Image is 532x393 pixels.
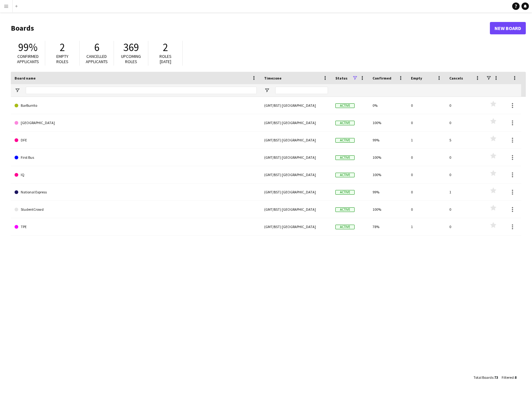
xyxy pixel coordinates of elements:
[369,218,407,235] div: 78%
[369,132,407,149] div: 99%
[260,114,332,131] div: (GMT/BST) [GEOGRAPHIC_DATA]
[407,114,446,131] div: 0
[94,41,99,54] span: 6
[369,149,407,166] div: 100%
[260,97,332,114] div: (GMT/BST) [GEOGRAPHIC_DATA]
[407,149,446,166] div: 0
[369,201,407,218] div: 100%
[446,149,484,166] div: 0
[260,166,332,183] div: (GMT/BST) [GEOGRAPHIC_DATA]
[123,41,139,54] span: 369
[18,41,37,54] span: 99%
[335,138,355,143] span: Active
[56,54,68,64] span: Empty roles
[60,41,65,54] span: 2
[26,87,257,94] input: Board name Filter Input
[163,41,168,54] span: 2
[373,76,391,80] span: Confirmed
[446,218,484,235] div: 0
[446,184,484,201] div: 1
[407,132,446,149] div: 1
[335,155,355,160] span: Active
[473,371,498,383] div: :
[502,375,514,380] span: Filtered
[446,97,484,114] div: 0
[15,76,36,80] span: Board name
[275,87,328,94] input: Timezone Filter Input
[260,218,332,235] div: (GMT/BST) [GEOGRAPHIC_DATA]
[407,218,446,235] div: 1
[335,76,347,80] span: Status
[15,114,257,132] a: [GEOGRAPHIC_DATA]
[335,207,355,212] span: Active
[11,24,490,33] h1: Boards
[473,375,493,380] span: Total Boards
[15,184,257,201] a: National Express
[15,132,257,149] a: DFE
[502,371,517,383] div: :
[260,132,332,149] div: (GMT/BST) [GEOGRAPHIC_DATA]
[407,97,446,114] div: 0
[411,76,422,80] span: Empty
[15,88,20,93] button: Open Filter Menu
[490,22,526,34] a: New Board
[335,190,355,195] span: Active
[449,76,463,80] span: Cancels
[260,184,332,201] div: (GMT/BST) [GEOGRAPHIC_DATA]
[407,201,446,218] div: 0
[494,375,498,380] span: 73
[260,201,332,218] div: (GMT/BST) [GEOGRAPHIC_DATA]
[335,103,355,108] span: Active
[515,375,517,380] span: 8
[260,149,332,166] div: (GMT/BST) [GEOGRAPHIC_DATA]
[264,76,281,80] span: Timezone
[446,114,484,131] div: 0
[15,201,257,218] a: StudentCrowd
[121,54,141,64] span: Upcoming roles
[15,218,257,235] a: TPE
[446,201,484,218] div: 0
[15,97,257,114] a: BarBurrito
[369,184,407,201] div: 99%
[17,54,39,64] span: Confirmed applicants
[335,225,355,229] span: Active
[407,166,446,183] div: 0
[335,121,355,125] span: Active
[407,184,446,201] div: 0
[15,166,257,184] a: IQ
[159,54,172,64] span: Roles [DATE]
[446,166,484,183] div: 0
[446,132,484,149] div: 5
[264,88,270,93] button: Open Filter Menu
[335,173,355,177] span: Active
[86,54,108,64] span: Cancelled applicants
[369,166,407,183] div: 100%
[369,114,407,131] div: 100%
[15,149,257,166] a: First Bus
[369,97,407,114] div: 0%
